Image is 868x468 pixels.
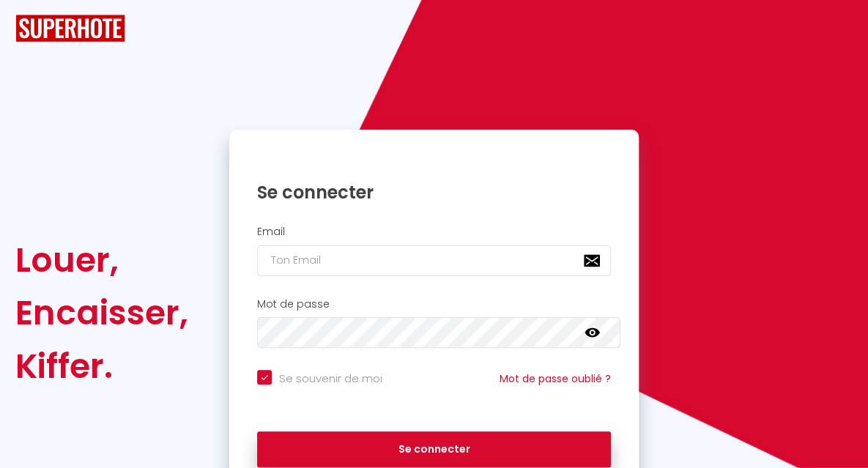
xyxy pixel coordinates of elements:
h2: Mot de passe [257,298,611,311]
h1: Se connecter [257,181,611,204]
input: Ton Email [257,245,611,276]
button: Se connecter [257,431,611,468]
a: Mot de passe oublié ? [500,371,611,386]
h2: Email [257,226,611,238]
img: SuperHote logo [15,15,125,42]
div: Louer, [15,234,188,286]
div: Kiffer. [15,340,188,393]
div: Encaisser, [15,286,188,339]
